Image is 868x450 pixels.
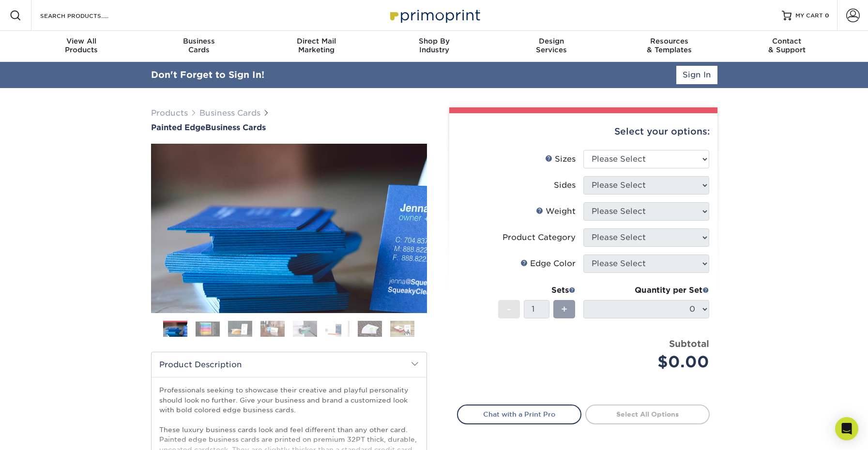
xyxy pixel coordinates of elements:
div: Marketing [258,37,375,54]
a: Direct MailMarketing [258,31,375,62]
h2: Product Description [152,352,426,377]
img: Primoprint [386,5,483,26]
span: Business [140,37,258,45]
img: Business Cards 07 [358,320,382,337]
img: Business Cards 08 [390,320,414,337]
a: Shop ByIndustry [375,31,493,62]
a: Painted EdgeBusiness Cards [151,123,427,132]
h1: Business Cards [151,123,427,132]
div: Quantity per Set [583,285,709,296]
input: SEARCH PRODUCTS..... [39,10,134,21]
a: DesignServices [493,31,610,62]
span: Shop By [375,37,493,45]
img: Business Cards 02 [196,321,220,336]
span: MY CART [795,12,823,20]
a: View AllProducts [23,31,140,62]
span: Contact [728,37,846,45]
span: View All [23,37,140,45]
img: Business Cards 01 [163,317,187,342]
a: Products [151,108,188,118]
a: Select All Options [585,405,710,424]
div: $0.00 [591,350,709,374]
div: Cards [140,37,258,54]
div: Select your options: [457,113,710,150]
span: Direct Mail [258,37,375,45]
div: Sizes [545,153,576,165]
span: Painted Edge [151,123,205,132]
div: & Templates [610,37,728,54]
div: Sides [554,180,576,191]
a: Chat with a Print Pro [457,405,581,424]
div: Edge Color [520,258,576,270]
span: Resources [610,37,728,45]
a: BusinessCards [140,31,258,62]
img: Business Cards 05 [293,320,317,337]
span: Design [493,37,610,45]
a: Business Cards [199,108,260,118]
div: Sets [498,285,576,296]
div: Don't Forget to Sign In! [151,68,264,82]
div: Open Intercom Messenger [835,417,858,440]
div: & Support [728,37,846,54]
span: - [507,302,511,316]
a: Sign In [676,66,717,84]
div: Industry [375,37,493,54]
strong: Subtotal [669,338,709,349]
img: Business Cards 04 [260,320,285,337]
div: Product Category [503,232,576,243]
img: Painted Edge 01 [151,90,427,366]
div: Products [23,37,140,54]
a: Resources& Templates [610,31,728,62]
div: Weight [536,206,576,217]
img: Business Cards 03 [228,320,252,337]
span: 0 [825,12,829,19]
a: Contact& Support [728,31,846,62]
div: Services [493,37,610,54]
span: + [561,302,567,316]
img: Business Cards 06 [325,320,350,337]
